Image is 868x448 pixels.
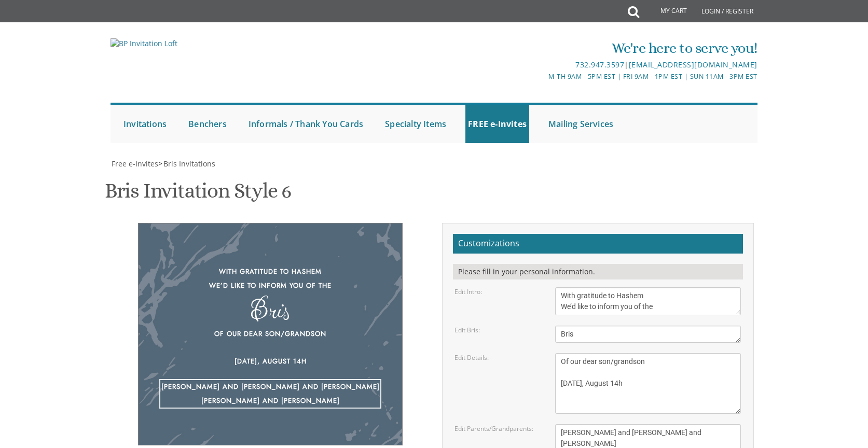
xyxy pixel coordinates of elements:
iframe: chat widget [824,407,858,438]
label: Edit Bris: [454,326,480,334]
label: Edit Parents/Grandparents: [454,424,533,433]
label: Edit Intro: [454,287,482,296]
textarea: Of our dear son/grandson This Shabbos, Parshas Bo at our home [STREET_ADDRESS][PERSON_NAME] [555,353,741,414]
span: Bris Invitations [163,159,215,169]
a: Bris Invitations [162,159,215,169]
textarea: With gratitude to Hashem We’d like to inform you of the [555,287,741,315]
a: 732.947.3597 [575,60,624,69]
label: Edit Details: [454,353,489,362]
div: | [327,59,757,71]
a: Informals / Thank You Cards [246,105,366,143]
span: Free e-Invites [112,159,158,169]
a: Free e-Invites [111,159,158,169]
textarea: Bris [555,326,741,343]
a: Benchers [186,105,229,143]
div: With gratitude to Hashem We’d like to inform you of the [159,265,381,292]
div: Please fill in your personal information. [453,264,743,279]
div: M-Th 9am - 5pm EST | Fri 9am - 1pm EST | Sun 11am - 3pm EST [327,71,757,82]
h2: Customizations [453,234,743,254]
div: Bris [159,303,381,317]
div: Of our dear son/grandson [DATE], August 14h [159,327,381,369]
a: My Cart [638,1,694,22]
a: Mailing Services [546,105,616,143]
span: > [158,159,215,169]
a: FREE e-Invites [465,105,529,143]
a: Invitations [121,105,169,143]
a: [EMAIL_ADDRESS][DOMAIN_NAME] [629,60,757,69]
div: [PERSON_NAME] and [PERSON_NAME] and [PERSON_NAME] [PERSON_NAME] and [PERSON_NAME] [159,379,381,409]
a: Specialty Items [382,105,449,143]
div: We're here to serve you! [327,38,757,59]
img: BP Invitation Loft [111,38,177,49]
h1: Bris Invitation Style 6 [105,179,291,210]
